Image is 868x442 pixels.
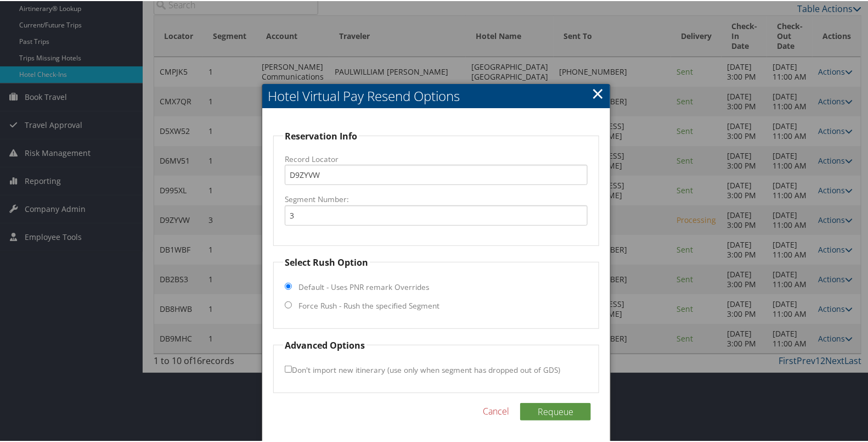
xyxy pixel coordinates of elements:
[285,359,560,379] label: Don't import new itinerary (use only when segment has dropped out of GDS)
[283,128,359,142] legend: Reservation Info
[520,402,591,419] button: Requeue
[285,193,588,204] label: Segment Number:
[483,404,509,417] a: Cancel
[298,299,439,310] label: Force Rush - Rush the specified Segment
[298,281,429,292] label: Default - Uses PNR remark Overrides
[285,153,588,164] label: Record Locator
[283,338,367,351] legend: Advanced Options
[283,255,370,268] legend: Select Rush Option
[285,365,292,372] input: Don't import new itinerary (use only when segment has dropped out of GDS)
[262,83,610,107] h2: Hotel Virtual Pay Resend Options
[591,81,604,103] a: Close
